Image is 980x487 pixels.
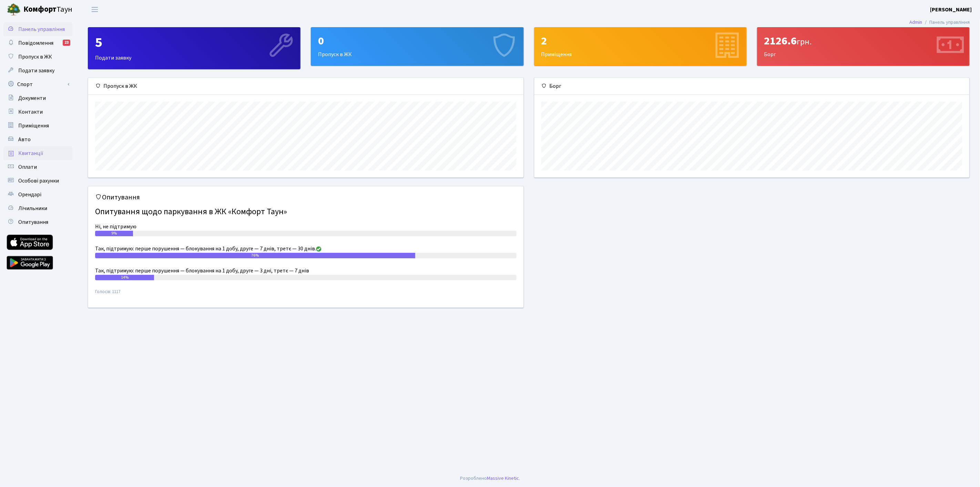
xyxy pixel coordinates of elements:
span: Контакти [18,108,43,116]
span: Панель управління [18,25,65,33]
div: Так, підтримую: перше порушення — блокування на 1 добу, друге — 7 днів, третє — 30 днів. [95,245,517,253]
span: Повідомлення [18,39,53,47]
span: Таун [23,4,72,15]
a: 2Приміщення [534,27,747,66]
nav: breadcrumb [899,15,980,30]
span: Квитанції [18,149,43,157]
h4: Опитування щодо паркування в ЖК «Комфорт Таун» [95,204,517,220]
span: Орендарі [18,191,41,198]
span: Подати заявку [18,67,54,74]
span: Приміщення [18,122,49,129]
div: Приміщення [534,28,746,65]
a: Опитування [3,215,72,229]
span: Опитування [18,218,48,226]
div: Ні, не підтримую [95,222,517,231]
a: 0Пропуск в ЖК [311,27,523,66]
span: Особові рахунки [18,177,59,185]
a: Орендарі [3,188,72,201]
a: Приміщення [3,119,72,133]
a: Панель управління [3,22,72,36]
span: грн. [797,36,812,48]
a: 5Подати заявку [88,27,300,69]
a: Massive Kinetic [487,475,519,482]
div: 14% [95,275,154,280]
a: Admin [909,19,922,26]
div: 5 [95,34,293,51]
img: logo.png [7,3,21,17]
span: Пропуск в ЖК [18,53,52,61]
div: Розроблено . [460,475,520,482]
a: Спорт [3,77,72,91]
div: 9% [95,231,133,236]
a: [PERSON_NAME] [930,6,972,14]
span: Документи [18,94,46,102]
span: Оплати [18,163,37,171]
a: Контакти [3,105,72,119]
div: Так, підтримую: перше порушення — блокування на 1 добу, друге — 3 дні, третє — 7 днів [95,267,517,275]
a: Пропуск в ЖК [3,50,72,64]
div: 2 [541,34,739,48]
div: Борг [534,78,970,95]
button: Переключити навігацію [86,4,103,15]
b: Комфорт [23,4,57,15]
div: 2126.6 [764,34,962,48]
span: Авто [18,136,31,143]
a: Документи [3,91,72,105]
a: Оплати [3,160,72,174]
a: Повідомлення23 [3,36,72,50]
a: Авто [3,133,72,146]
div: 23 [63,40,70,46]
a: Особові рахунки [3,174,72,188]
a: Квитанції [3,146,72,160]
span: Лічильники [18,205,47,212]
div: 76% [95,253,415,258]
b: [PERSON_NAME] [930,6,972,13]
h5: Опитування [95,193,517,201]
div: 0 [318,34,516,48]
div: Борг [757,28,969,65]
a: Подати заявку [3,64,72,77]
small: Голосів: 1117 [95,289,517,301]
div: Пропуск в ЖК [311,28,523,65]
div: Пропуск в ЖК [88,78,523,95]
li: Панель управління [922,19,970,26]
a: Лічильники [3,201,72,215]
div: Подати заявку [88,28,300,69]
